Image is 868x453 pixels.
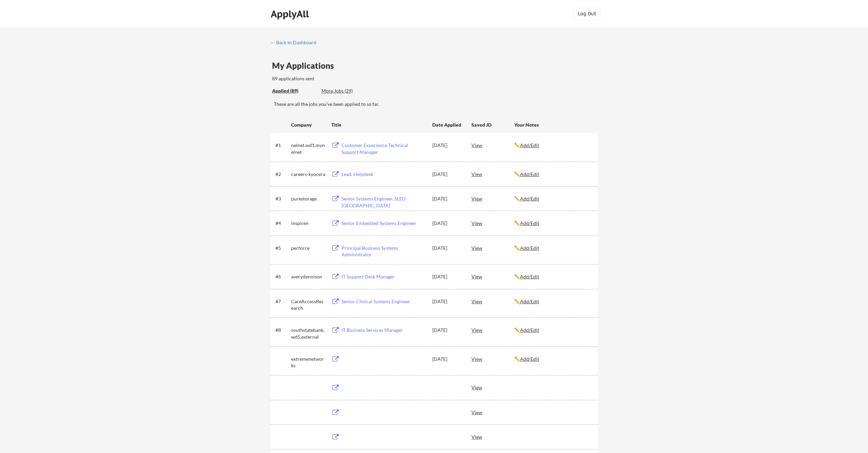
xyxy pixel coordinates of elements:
div: View [471,270,514,282]
div: #1 [276,142,289,149]
div: #6 [276,273,289,280]
div: ApplyAll [271,8,311,20]
div: [DATE] [432,142,462,149]
div: Your Notes [514,122,592,128]
div: Customer Experience Technical Support Manager [341,142,426,155]
div: perforce [291,245,325,252]
div: ✏️ [514,273,592,280]
div: View [471,381,514,393]
div: [DATE] [432,327,462,334]
u: Add/Edit [520,220,539,226]
div: Applied (89) [272,87,316,94]
div: View [471,168,514,180]
div: #8 [276,327,289,334]
div: ✏️ [514,171,592,178]
div: View [471,192,514,205]
div: Title [331,122,426,128]
div: Lead, Helpdesk [341,171,426,178]
div: careers-kyocera [291,171,325,178]
div: View [471,139,514,151]
div: Senior Embedded Systems Engineer [341,220,426,227]
u: Add/Edit [520,356,539,362]
div: ✏️ [514,245,592,252]
div: View [471,324,514,336]
div: ✏️ [514,298,592,305]
div: ✏️ [514,142,592,149]
button: Log Out [573,7,601,20]
div: IT Business Services Manager [341,327,426,334]
div: These are all the jobs you've been applied to so far. [274,101,598,108]
div: inspiren [291,220,325,227]
div: ✏️ [514,195,592,202]
div: #7 [276,298,289,305]
u: Add/Edit [520,171,539,177]
div: View [471,406,514,418]
div: Date Applied [432,122,462,128]
div: Senior Systems Engineer, SLED-[GEOGRAPHIC_DATA] [341,195,426,209]
div: #3 [276,195,289,202]
div: Senior Clinical Systems Engineer [341,298,426,305]
div: ✏️ [514,356,592,362]
div: [DATE] [432,356,462,362]
div: 89 applications sent [272,75,404,82]
div: ✏️ [514,327,592,334]
div: [DATE] [432,220,462,227]
div: View [471,295,514,307]
u: Add/Edit [520,327,539,333]
div: #5 [276,245,289,252]
div: View [471,353,514,365]
div: averydennison [291,273,325,280]
div: [DATE] [432,273,462,280]
div: Principal Business Systems Administrator [341,245,426,258]
div: IT Support Desk Manager [341,273,426,280]
div: #2 [276,171,289,178]
div: extremenetworks [291,356,325,369]
div: ✏️ [514,220,592,227]
div: southstatebank.wd5.external [291,327,325,340]
div: CareAccessResearch [291,298,325,311]
div: Saved JD [471,118,514,131]
div: [DATE] [432,195,462,202]
div: ← Back to Dashboard [270,40,321,45]
u: Add/Edit [520,298,539,304]
div: [DATE] [432,298,462,305]
div: View [471,431,514,443]
div: These are job applications we think you'd be a good fit for, but couldn't apply you to automatica... [321,87,371,95]
u: Add/Edit [520,142,539,148]
div: nelnet.wd1.mynelnet [291,142,325,155]
div: More Jobs (29) [321,87,371,94]
div: Company [291,122,325,128]
div: [DATE] [432,171,462,178]
div: These are all the jobs you've been applied to so far. [272,87,316,95]
div: View [471,217,514,229]
u: Add/Edit [520,274,539,279]
u: Add/Edit [520,196,539,201]
div: View [471,242,514,254]
a: ← Back to Dashboard [270,40,321,47]
u: Add/Edit [520,245,539,251]
div: #4 [276,220,289,227]
div: My Applications [272,62,339,70]
div: [DATE] [432,245,462,252]
div: purestorage [291,195,325,202]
